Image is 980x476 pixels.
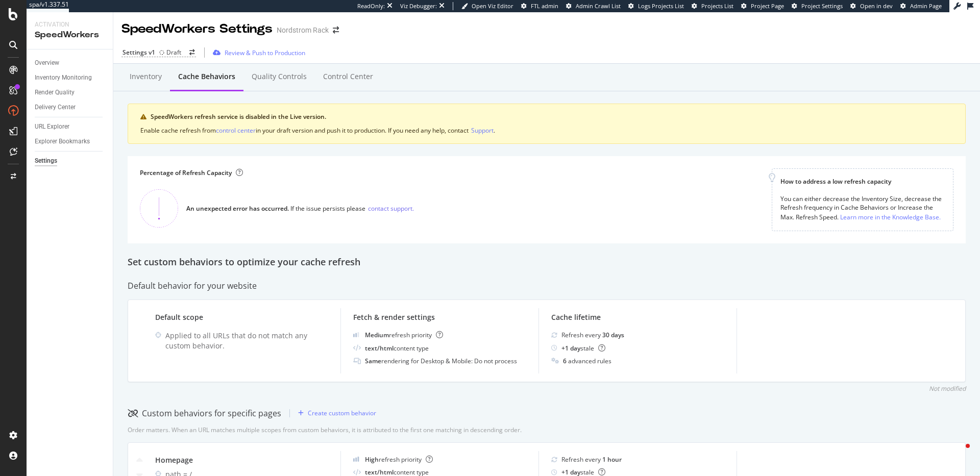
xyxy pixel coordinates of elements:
span: contact support. [368,204,414,213]
a: Delivery Center [35,102,106,113]
a: Settings [35,156,106,166]
div: Control Center [323,71,373,82]
div: Cache lifetime [551,312,724,322]
button: Review & Push to Production [209,44,305,61]
div: Support [471,126,494,135]
div: Applied to all URLs that do not match any custom behavior. [165,331,328,351]
div: refresh priority [365,455,433,464]
div: SpeedWorkers Settings [121,20,273,38]
div: arrow-right-arrow-left [333,27,339,34]
div: stale [561,344,605,353]
div: ReadOnly: [357,2,385,10]
div: Not modified [929,384,966,393]
span: Projects List [701,2,733,10]
div: Delivery Center [35,102,76,113]
a: Open Viz Editor [461,2,513,10]
a: Render Quality [35,87,106,98]
div: control center [216,126,256,135]
div: rendering for Desktop & Mobile: Do not process [365,357,517,365]
span: An unexpected error has occurred. [186,204,289,213]
div: caret-up [136,456,143,466]
b: Same [365,357,381,365]
div: Fetch & render settings [353,312,526,322]
div: Cache behaviors [178,71,235,82]
div: arrow-right-arrow-left [189,49,195,56]
span: Admin Crawl List [576,2,621,10]
div: Draft [166,48,181,57]
a: URL Explorer [35,121,106,132]
div: Order matters. When an URL matches multiple scopes from custom behaviors, it is attributed to the... [128,425,522,434]
span: Open in dev [860,2,893,10]
a: Project Page [741,2,784,10]
span: Project Page [751,2,784,10]
a: Learn more in the Knowledge Base. [840,212,941,222]
a: Explorer Bookmarks [35,136,106,147]
div: warning banner [128,104,966,144]
div: content type [365,344,429,353]
div: Quality Controls [252,71,307,82]
button: control center [216,126,256,135]
div: Enable cache refresh from in your draft version and push it to production. If you need any help, ... [140,126,953,135]
div: Refresh every [561,455,622,464]
div: Inventory [130,71,162,82]
b: High [365,455,379,464]
a: Overview [35,58,106,68]
div: SpeedWorkers refresh service is disabled in the Live version. [151,112,953,121]
div: Nordstrom Rack [277,25,329,35]
img: 370bne1z.png [140,189,178,228]
div: URL Explorer [35,121,69,132]
div: Explorer Bookmarks [35,136,90,147]
div: SpeedWorkers [35,29,105,41]
div: Homepage [155,455,328,465]
div: Custom behaviors for specific pages [128,408,281,419]
div: Set custom behaviors to optimize your cache refresh [128,256,966,269]
button: Create custom behavior [294,405,376,421]
div: You can either decrease the Inventory Size, decrease the Refresh frequency in Cache Behaviors or ... [780,194,945,222]
div: Activation [35,20,105,29]
a: Project Settings [792,2,843,10]
a: Logs Projects List [628,2,684,10]
a: Projects List [692,2,733,10]
div: Overview [35,58,59,68]
b: text/html [365,344,394,353]
img: cRr4yx4cyByr8BeLxltRlzBPIAAAAAElFTkSuQmCC [353,457,359,462]
span: FTL admin [531,2,558,10]
span: Open Viz Editor [472,2,513,10]
div: How to address a low refresh capacity [780,177,945,186]
b: 30 days [602,331,624,339]
iframe: Intercom live chat [945,441,970,466]
a: FTL admin [521,2,558,10]
a: Admin Page [900,2,942,10]
b: Medium [365,331,389,339]
div: Inventory Monitoring [35,72,92,83]
b: 1 hour [602,455,622,464]
a: Open in dev [850,2,893,10]
button: Support [471,126,494,135]
div: Default scope [155,312,328,322]
b: 6 [563,357,567,365]
div: refresh priority [365,331,443,339]
span: Admin Page [910,2,942,10]
div: Percentage of Refresh Capacity [140,168,243,177]
span: Logs Projects List [638,2,684,10]
img: j32suk7ufU7viAAAAAElFTkSuQmCC [353,332,359,337]
div: If the issue persists please [186,204,414,213]
div: Settings v1 [122,48,155,57]
div: Review & Push to Production [225,48,305,57]
a: Admin Crawl List [566,2,621,10]
span: Project Settings [801,2,843,10]
a: Inventory Monitoring [35,72,106,83]
div: Render Quality [35,87,75,98]
div: Settings [35,156,57,166]
b: + 1 day [561,344,580,353]
div: Default behavior for your website [128,280,966,292]
div: advanced rules [563,357,611,365]
div: Refresh every [561,331,624,339]
div: Viz Debugger: [400,2,437,10]
div: Create custom behavior [308,409,376,417]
